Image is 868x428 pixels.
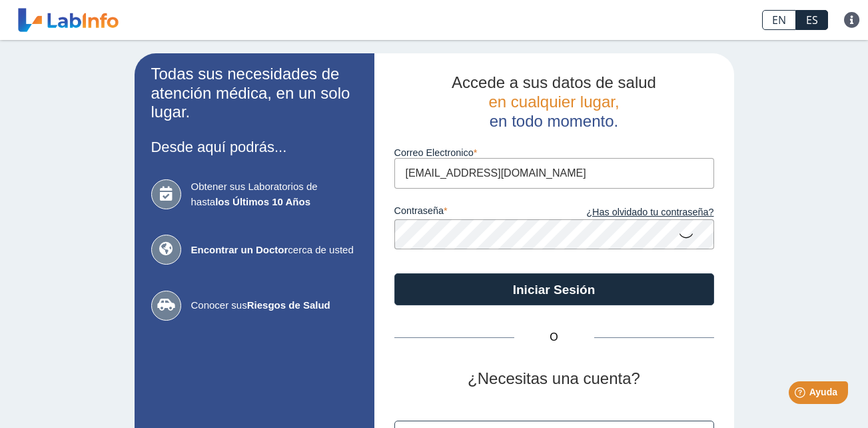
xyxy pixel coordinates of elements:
[490,112,618,130] span: en todo momento.
[394,273,714,305] button: Iniciar Sesión
[247,299,330,311] b: Riesgos de Salud
[191,298,358,313] span: Conocer sus
[215,196,310,207] b: los Últimos 10 Años
[394,369,714,389] h2: ¿Necesitas una cuenta?
[151,139,358,155] h3: Desde aquí podrás...
[394,147,714,158] label: Correo Electronico
[191,243,358,258] span: cerca de usted
[749,376,853,413] iframe: Help widget launcher
[554,205,714,220] a: ¿Has olvidado tu contraseña?
[191,179,358,209] span: Obtener sus Laboratorios de hasta
[796,10,828,30] a: ES
[762,10,796,30] a: EN
[514,329,594,345] span: O
[488,93,619,111] span: en cualquier lugar,
[452,73,656,91] span: Accede a sus datos de salud
[191,244,288,255] b: Encontrar un Doctor
[151,65,358,122] h2: Todas sus necesidades de atención médica, en un solo lugar.
[394,205,554,220] label: contraseña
